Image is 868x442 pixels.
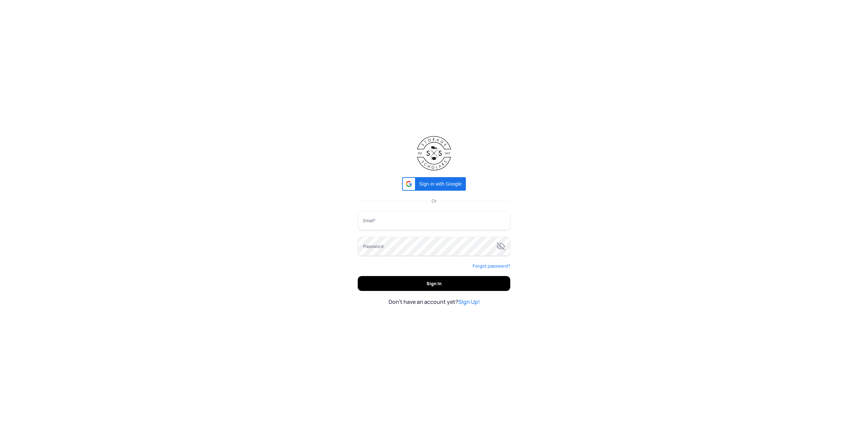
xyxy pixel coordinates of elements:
span: Sign In [366,276,502,291]
div: Or [358,197,510,204]
div: Sign in with Google [402,177,466,191]
span: Don't have an account yet? [389,298,480,306]
a: Forgot password? [473,262,510,269]
span: Sign in with Google [419,181,461,187]
a: Sign Up! [458,298,480,306]
span: Forgot password? [473,263,510,269]
img: Storage Scholars Logo Black [417,136,451,170]
button: Sign In [358,276,510,291]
